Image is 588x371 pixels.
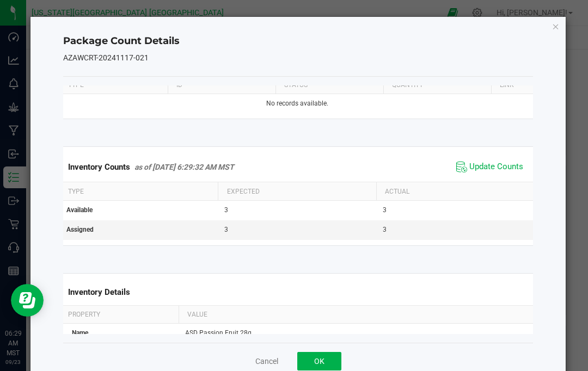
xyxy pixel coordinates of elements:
span: Property [68,311,100,318]
span: 3 [224,206,228,214]
button: Close [552,20,560,33]
span: Type [68,188,84,195]
span: Update Counts [469,162,523,172]
span: 3 [224,226,228,233]
h4: Package Count Details [63,34,534,48]
span: Actual [385,188,409,195]
span: Assigned [66,226,94,233]
span: Value [187,311,207,318]
td: No records available. [60,94,535,113]
span: Inventory Details [68,287,130,297]
span: as of [DATE] 6:29:32 AM MST [134,163,234,171]
span: ASD Passion Fruit 28g [185,329,252,337]
span: 3 [383,226,387,233]
span: Available [66,206,93,214]
span: Expected [227,188,260,195]
h5: AZAWCRT-20241117-021 [63,54,534,62]
iframe: Resource center [11,284,44,317]
span: Inventory Counts [68,162,130,172]
span: 3 [383,206,387,214]
span: Name [72,329,88,337]
button: Cancel [255,356,278,367]
button: OK [297,352,341,370]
